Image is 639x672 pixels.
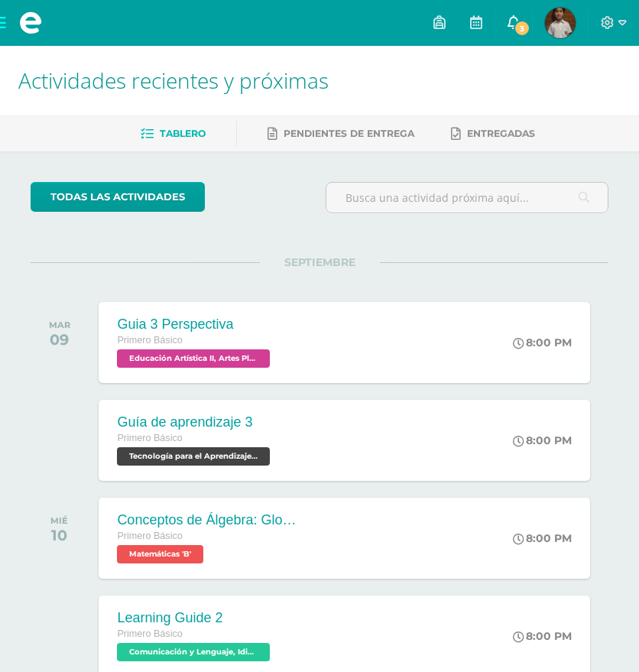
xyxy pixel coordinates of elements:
span: SEPTIEMBRE [260,255,380,269]
span: Primero Básico [117,433,182,443]
span: Pendientes de entrega [284,128,414,139]
a: Pendientes de entrega [268,122,414,146]
span: Tablero [160,128,206,139]
div: MAR [49,320,70,330]
img: bec2627fc18935b183b967152925e865.png [545,8,576,38]
span: Entregadas [467,128,535,139]
span: Primero Básico [117,628,182,639]
div: 10 [50,526,68,544]
a: Entregadas [451,122,535,146]
input: Busca una actividad próxima aquí... [326,183,608,213]
span: 3 [514,20,530,37]
span: Educación Artística II, Artes Plásticas 'B' [117,349,270,368]
span: Primero Básico [117,335,182,346]
div: 09 [49,330,70,349]
a: todas las Actividades [31,182,205,212]
div: Guia 3 Perspectiva [117,317,274,333]
a: Tablero [141,122,206,146]
span: Primero Básico [117,531,182,541]
div: 8:00 PM [513,433,572,447]
div: 8:00 PM [513,629,572,643]
div: 8:00 PM [513,336,572,349]
div: 8:00 PM [513,531,572,545]
span: Actividades recientes y próximas [18,66,329,95]
span: Matemáticas 'B' [117,545,203,563]
span: Comunicación y Lenguaje, Idioma Extranjero Inglés 'B' [117,643,270,661]
div: MIÉ [50,515,68,526]
div: Conceptos de Álgebra: Glosario [117,512,300,528]
span: Tecnología para el Aprendizaje y la Comunicación (Informática) 'B' [117,447,270,466]
div: Learning Guide 2 [117,610,274,626]
div: Guía de aprendizaje 3 [117,414,274,430]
